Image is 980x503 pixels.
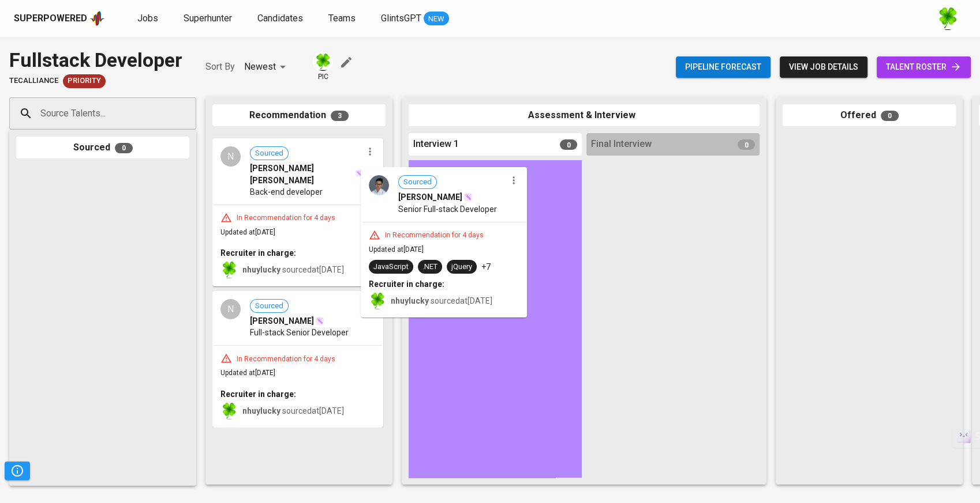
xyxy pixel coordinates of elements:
p: Sort By [205,60,235,74]
span: talent roster [886,60,962,74]
span: Priority [63,75,106,86]
span: Final Interview [591,138,652,151]
div: Offered [783,104,956,127]
span: TecAlliance [9,75,58,86]
div: Superpowered [14,12,87,25]
a: Candidates [257,12,305,26]
span: Candidates [257,13,303,24]
a: Teams [328,12,358,26]
span: Jobs [137,13,158,24]
p: Newest [244,60,276,74]
div: Assessment & Interview [409,104,760,127]
span: NEW [424,13,449,25]
span: view job details [789,60,858,74]
div: Fullstack Developer [9,46,182,74]
div: Newest [244,56,290,78]
div: Recommendation [212,104,386,127]
img: f9493b8c-82b8-4f41-8722-f5d69bb1b761.jpg [936,7,959,30]
span: 3 [331,111,349,121]
a: GlintsGPT NEW [381,12,449,26]
span: Pipeline forecast [685,60,761,74]
span: 0 [881,111,899,121]
button: Pipeline Triggers [5,462,30,480]
span: 0 [560,139,577,150]
a: Superpoweredapp logo [14,10,105,27]
img: f9493b8c-82b8-4f41-8722-f5d69bb1b761.jpg [314,53,332,71]
button: Open [190,112,192,115]
span: Interview 1 [413,138,459,151]
span: 0 [115,143,133,153]
span: Superhunter [184,13,232,24]
a: talent roster [877,56,971,78]
span: 0 [738,139,755,150]
a: Superhunter [184,12,234,26]
div: New Job received from Demand Team [63,74,106,88]
button: view job details [780,56,867,78]
span: Teams [328,13,356,24]
button: Pipeline forecast [676,56,770,78]
span: GlintsGPT [381,13,421,24]
div: Sourced [16,137,189,159]
a: Jobs [137,12,160,26]
div: pic [313,52,333,82]
img: app logo [89,10,105,27]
